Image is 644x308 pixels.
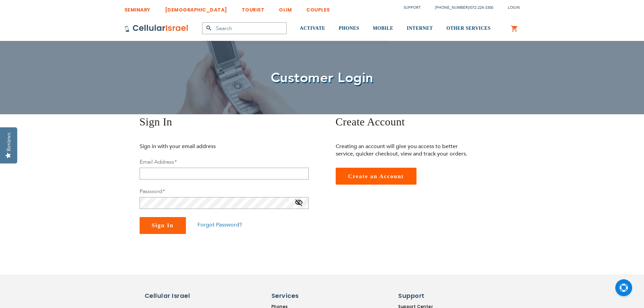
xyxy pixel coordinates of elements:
a: Support [404,5,421,10]
span: OTHER SERVICES [446,26,491,31]
a: MOBILE [373,16,393,41]
input: Search [202,22,287,34]
a: 072-224-3300 [470,5,493,10]
span: INTERNET [407,26,433,31]
div: Reviews [6,133,12,151]
span: Sign In [140,116,172,128]
p: Creating an account will give you access to better service, quicker checkout, view and track your... [336,143,473,158]
label: Email Address [140,158,176,166]
h6: Support [398,291,438,300]
span: Create an Account [348,173,404,180]
a: TOURIST [242,2,265,14]
span: Login [508,5,520,10]
span: PHONES [339,26,359,31]
a: OLIM [279,2,292,14]
h6: Services [271,291,329,300]
a: COUPLES [306,2,330,14]
img: Cellular Israel Logo [124,24,189,32]
label: Password [140,188,165,195]
h6: Cellular Israel [145,291,202,300]
input: Email [140,168,309,180]
span: Customer Login [271,69,374,87]
a: Forgot Password? [197,221,242,229]
a: PHONES [339,16,359,41]
p: Sign in with your email address [140,143,277,150]
span: MOBILE [373,26,393,31]
li: / [428,3,493,13]
a: Create an Account [336,168,416,185]
a: [PHONE_NUMBER] [435,5,469,10]
span: ACTIVATE [300,26,325,31]
button: Sign In [140,217,186,234]
a: SEMINARY [124,2,150,14]
a: ACTIVATE [300,16,325,41]
span: Create Account [336,116,405,128]
span: Sign In [152,222,174,229]
a: OTHER SERVICES [446,16,491,41]
a: INTERNET [407,16,433,41]
a: [DEMOGRAPHIC_DATA] [165,2,227,14]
